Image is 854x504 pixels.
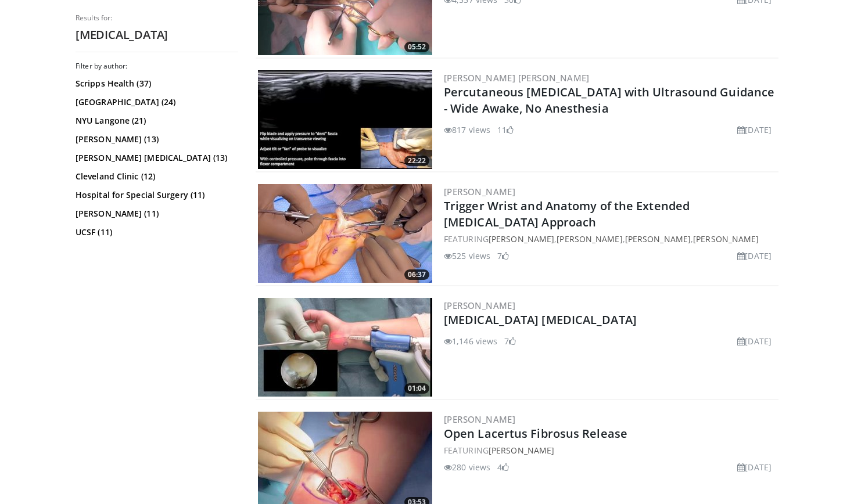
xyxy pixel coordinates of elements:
li: [DATE] [737,461,772,473]
li: 7 [497,250,509,262]
a: Trigger Wrist and Anatomy of the Extended [MEDICAL_DATA] Approach [444,198,690,230]
li: 11 [497,124,514,136]
li: 817 views [444,124,490,136]
div: FEATURING , , , [444,233,776,245]
img: 18ba84e6-1e16-458f-8bed-22d2582081bb.300x170_q85_crop-smart_upscale.jpg [258,298,432,397]
span: 01:04 [404,383,429,394]
a: [PERSON_NAME] [444,186,515,197]
a: [PERSON_NAME] [MEDICAL_DATA] (13) [76,152,235,164]
a: [PERSON_NAME] [PERSON_NAME] [444,72,590,84]
h3: Filter by author: [76,62,238,71]
a: [PERSON_NAME] [625,233,691,244]
a: Open Lacertus Fibrosus Release [444,426,627,441]
span: 06:37 [404,269,429,280]
a: [PERSON_NAME] [444,413,515,425]
a: [PERSON_NAME] [557,233,622,244]
li: 7 [504,335,516,347]
a: [PERSON_NAME] (11) [76,208,235,219]
a: Hospital for Special Surgery (11) [76,189,235,201]
a: [PERSON_NAME] [444,300,515,311]
a: 22:22 [258,70,432,169]
h2: [MEDICAL_DATA] [76,27,238,42]
a: [PERSON_NAME] [489,233,554,244]
a: [PERSON_NAME] [693,233,759,244]
li: 4 [497,461,509,473]
a: NYU Langone (21) [76,115,235,127]
div: FEATURING [444,444,776,456]
li: 525 views [444,250,490,262]
a: Percutaneous [MEDICAL_DATA] with Ultrasound Guidance - Wide Awake, No Anesthesia [444,84,774,116]
a: [GEOGRAPHIC_DATA] (24) [76,96,235,108]
a: Cleveland Clinic (12) [76,171,235,182]
a: [PERSON_NAME] [489,445,554,456]
a: UCSF (11) [76,226,235,238]
span: 05:52 [404,42,429,52]
li: [DATE] [737,250,772,262]
img: 5727dcde-59e6-4708-8f67-36b28e9d7ad1.300x170_q85_crop-smart_upscale.jpg [258,184,432,283]
li: 1,146 views [444,335,497,347]
img: 2e2c3164-f070-4174-973f-4291e7827284.300x170_q85_crop-smart_upscale.jpg [258,70,432,169]
a: 06:37 [258,184,432,283]
li: [DATE] [737,335,772,347]
a: [MEDICAL_DATA] [MEDICAL_DATA] [444,312,637,327]
li: [DATE] [737,124,772,136]
a: 01:04 [258,298,432,397]
a: [PERSON_NAME] (13) [76,134,235,145]
li: 280 views [444,461,490,473]
a: Scripps Health (37) [76,78,235,89]
p: Results for: [76,13,238,23]
span: 22:22 [404,156,429,166]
